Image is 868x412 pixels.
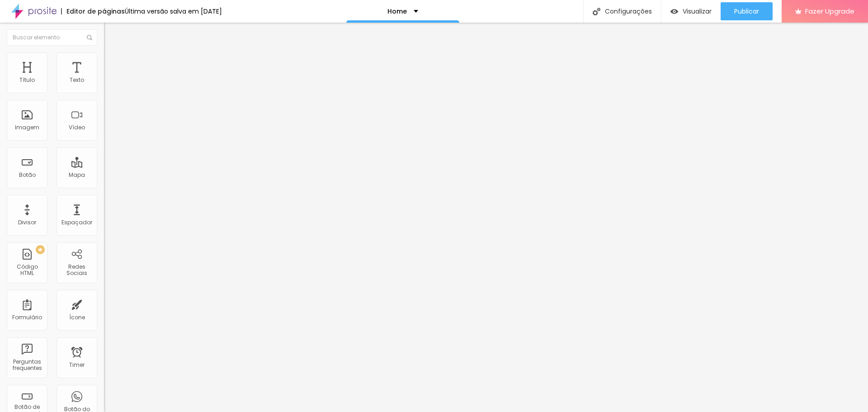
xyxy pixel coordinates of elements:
[7,29,97,46] input: Buscar elemento
[19,172,36,178] div: Botão
[9,359,45,372] div: Perguntas frequentes
[125,8,222,14] div: Última versão salva em [DATE]
[593,8,600,15] img: Icone
[69,314,85,321] div: Ícone
[387,8,407,14] p: Home
[734,8,759,15] span: Publicar
[805,7,854,15] span: Fazer Upgrade
[70,77,84,83] div: Texto
[61,219,92,226] div: Espaçador
[69,172,85,178] div: Mapa
[721,2,773,20] button: Publicar
[69,124,85,131] div: Vídeo
[104,23,868,412] iframe: Editor
[661,2,721,20] button: Visualizar
[18,219,36,226] div: Divisor
[683,8,712,15] span: Visualizar
[69,362,85,368] div: Timer
[670,8,678,15] img: view-1.svg
[59,264,94,277] div: Redes Sociais
[12,314,42,321] div: Formulário
[15,124,39,131] div: Imagem
[87,35,92,40] img: Icone
[9,264,45,277] div: Código HTML
[19,77,35,83] div: Título
[61,8,125,14] div: Editor de páginas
